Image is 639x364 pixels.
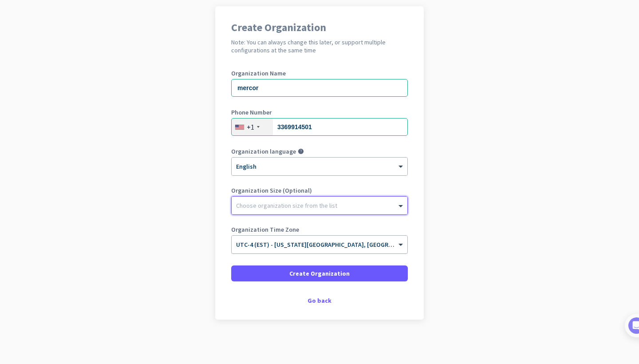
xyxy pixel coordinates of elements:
[231,22,408,33] h1: Create Organization
[231,226,408,233] label: Organization Time Zone
[231,38,408,54] h2: Note: You can always change this later, or support multiple configurations at the same time
[231,297,408,304] div: Go back
[231,187,408,194] label: Organization Size (Optional)
[289,269,350,278] span: Create Organization
[231,70,408,76] label: Organization Name
[298,148,304,154] i: help
[231,148,296,154] label: Organization language
[231,79,408,97] input: What is the name of your organization?
[247,123,254,131] div: +1
[231,109,408,115] label: Phone Number
[231,265,408,281] button: Create Organization
[231,118,408,136] input: 201-555-0123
